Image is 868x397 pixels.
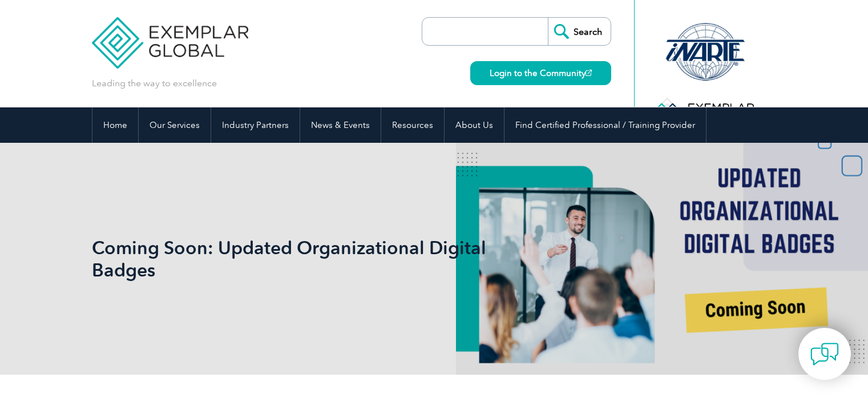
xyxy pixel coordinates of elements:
img: open_square.png [586,70,592,76]
p: Leading the way to excellence [92,77,217,90]
a: About Us [445,107,504,143]
h1: Coming Soon: Updated Organizational Digital Badges [92,236,530,281]
input: Search [548,18,611,45]
a: Home [92,107,138,143]
a: Login to the Community [470,61,611,85]
a: Resources [381,107,444,143]
a: Industry Partners [211,107,300,143]
a: News & Events [300,107,381,143]
img: contact-chat.png [810,340,839,368]
a: Find Certified Professional / Training Provider [504,107,706,143]
a: Our Services [139,107,211,143]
